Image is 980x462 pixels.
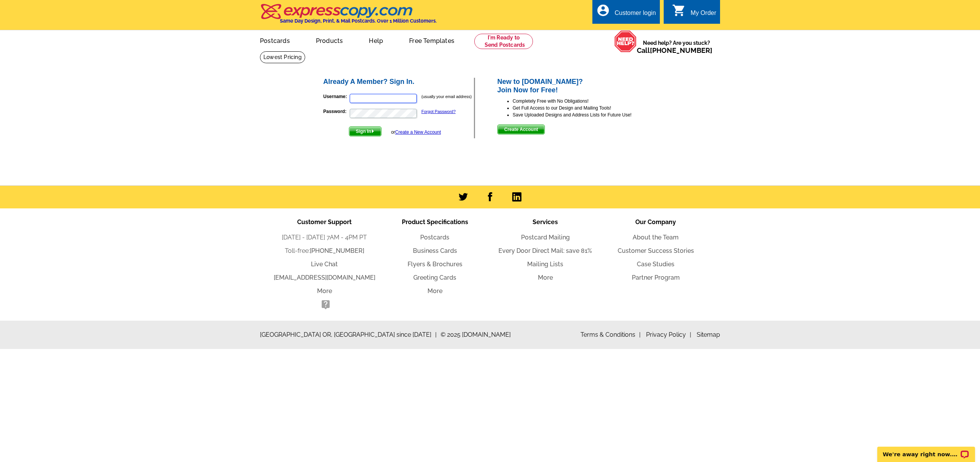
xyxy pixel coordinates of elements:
a: Postcards [248,31,302,49]
span: Our Company [635,218,676,226]
img: help [614,30,637,52]
a: Business Cards [413,247,457,254]
span: Customer Support [297,218,352,226]
i: account_circle [596,3,610,17]
div: My Order [691,10,716,20]
a: Help [357,31,395,49]
a: Mailing Lists [527,260,563,268]
div: Customer login [615,10,656,20]
li: [DATE] - [DATE] 7AM - 4PM PT [269,233,380,242]
h2: New to [DOMAIN_NAME]? Join Now for Free! [497,78,658,94]
a: More [428,287,442,295]
label: Password: [323,108,349,115]
a: Customer Success Stories [618,247,694,254]
li: Completely Free with No Obligations! [513,98,658,105]
a: Sitemap [697,331,720,338]
a: [PHONE_NUMBER] [310,247,364,254]
h4: Same Day Design, Print, & Mail Postcards. Over 1 Million Customers. [280,18,437,24]
span: Services [533,218,558,226]
a: Postcard Mailing [521,234,570,241]
div: or [391,129,441,136]
a: Postcards [420,234,449,241]
a: [PHONE_NUMBER] [650,46,712,54]
a: account_circle Customer login [596,8,656,18]
a: Every Door Direct Mail: save 81% [498,247,592,254]
label: Username: [323,93,349,100]
a: Terms & Conditions [580,331,641,338]
small: (usually your email address) [421,94,472,99]
a: Flyers & Brochures [408,260,462,268]
span: © 2025 [DOMAIN_NAME] [441,330,511,339]
a: [EMAIL_ADDRESS][DOMAIN_NAME] [274,274,375,281]
a: Free Templates [397,31,467,49]
span: Product Specifications [402,218,468,226]
a: Partner Program [632,274,680,281]
a: More [317,287,332,295]
a: Greeting Cards [413,274,456,281]
iframe: LiveChat chat widget [872,438,980,462]
span: [GEOGRAPHIC_DATA] OR, [GEOGRAPHIC_DATA] since [DATE] [260,330,437,339]
a: About the Team [633,234,679,241]
span: Call [637,46,712,54]
li: Toll-free: [269,246,380,256]
a: shopping_cart My Order [672,8,716,18]
li: Save Uploaded Designs and Address Lists for Future Use! [513,111,658,118]
h2: Already A Member? Sign In. [323,78,474,86]
a: Forgot Password? [421,109,455,114]
button: Sign In [349,126,381,136]
span: Create Account [498,125,544,134]
a: Live Chat [311,260,338,268]
a: Create a New Account [395,129,441,135]
span: Need help? Are you stuck? [637,39,716,54]
a: Products [304,31,355,49]
a: Privacy Policy [646,331,691,338]
a: Case Studies [637,260,674,268]
img: button-next-arrow-white.png [371,129,375,133]
button: Create Account [497,125,545,134]
li: Get Full Access to our Design and Mailing Tools! [513,105,658,111]
a: More [538,274,553,281]
i: shopping_cart [672,3,686,17]
a: Same Day Design, Print, & Mail Postcards. Over 1 Million Customers. [260,9,437,24]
